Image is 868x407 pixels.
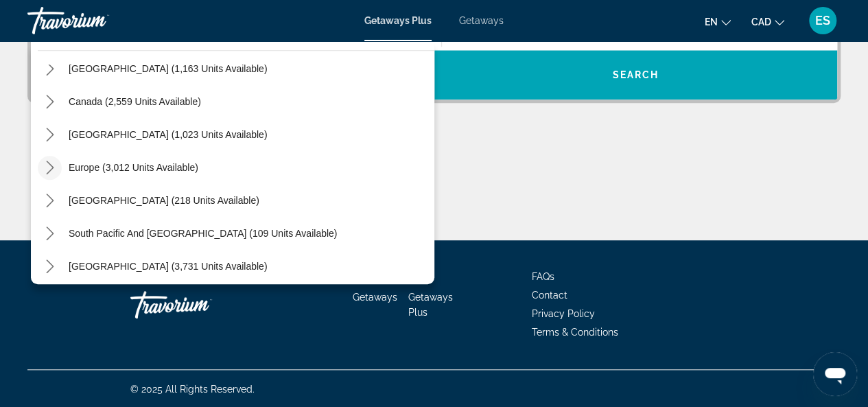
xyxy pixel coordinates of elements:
a: Getaways [459,15,504,26]
a: Getaways Plus [364,15,432,26]
span: © 2025 All Rights Reserved. [130,384,255,395]
span: CAD [751,16,771,27]
button: Select destination: South Pacific and Oceania (109 units available) [62,221,344,246]
button: Change language [705,12,731,32]
span: Canada (2,559 units available) [69,96,201,107]
button: Select destination: Mexico (1,163 units available) [62,56,274,81]
a: Getaways Plus [408,292,453,318]
div: Destination options [31,43,434,284]
button: Toggle Canada (2,559 units available) submenu [38,90,62,114]
button: Select destination: Canada (2,559 units available) [62,89,208,114]
button: Change currency [751,12,784,32]
button: Search [434,50,838,100]
div: Search widget [31,1,837,100]
a: Privacy Policy [532,308,595,319]
span: South Pacific and [GEOGRAPHIC_DATA] (109 units available) [69,228,337,239]
button: Select destination: Caribbean & Atlantic Islands (1,023 units available) [62,122,274,147]
button: User Menu [805,6,841,35]
iframe: Button to launch messaging window [813,352,857,396]
button: Toggle Caribbean & Atlantic Islands (1,023 units available) submenu [38,123,62,147]
a: FAQs [532,271,554,282]
button: Select destination: Australia (218 units available) [62,188,266,213]
a: Go Home [130,284,268,325]
a: Terms & Conditions [532,327,618,338]
button: Toggle Mexico (1,163 units available) submenu [38,57,62,81]
a: Getaways [353,292,397,303]
span: [GEOGRAPHIC_DATA] (218 units available) [69,195,259,206]
a: Travorium [27,3,165,38]
span: [GEOGRAPHIC_DATA] (1,023 units available) [69,129,267,140]
button: Toggle South Pacific and Oceania (109 units available) submenu [38,222,62,246]
span: Europe (3,012 units available) [69,162,198,173]
span: en [705,16,718,27]
button: Toggle Europe (3,012 units available) submenu [38,156,62,180]
span: ES [815,14,830,27]
button: Toggle South America (3,731 units available) submenu [38,255,62,279]
button: Select destination: Europe (3,012 units available) [62,155,205,180]
button: Toggle Australia (218 units available) submenu [38,189,62,213]
span: [GEOGRAPHIC_DATA] (3,731 units available) [69,261,267,272]
a: Contact [532,290,567,301]
span: Search [612,69,659,80]
span: [GEOGRAPHIC_DATA] (1,163 units available) [69,63,267,74]
button: Select destination: South America (3,731 units available) [62,254,274,279]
